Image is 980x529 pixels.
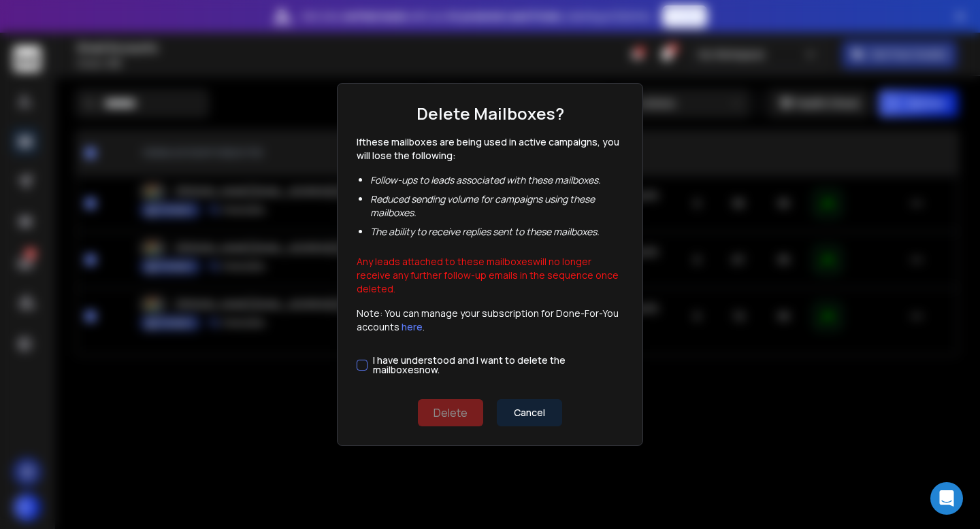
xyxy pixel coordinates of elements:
[357,250,623,296] p: Any leads attached to these mailboxes will no longer receive any further follow-up emails in the ...
[402,320,423,334] a: here
[357,135,623,163] p: If these mailboxes are being used in active campaigns, you will lose the following:
[373,356,623,375] label: I have understood and I want to delete the mailbox es now.
[930,482,963,515] div: Open Intercom Messenger
[416,103,564,124] h1: Delete Mailboxes?
[370,225,623,239] li: The ability to receive replies sent to these mailboxes .
[357,307,623,334] p: Note: You can manage your subscription for Done-For-You accounts .
[370,192,623,220] li: Reduced sending volume for campaigns using these mailboxes .
[370,173,623,187] li: Follow-ups to leads associated with these mailboxes .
